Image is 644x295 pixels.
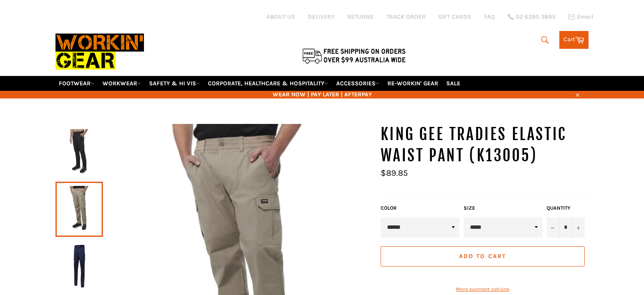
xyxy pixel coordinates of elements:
img: Workin Gear leaders in Workwear, Safety Boots, PPE, Uniforms. Australia's No.1 in Workwear [55,28,144,76]
a: CORPORATE, HEALTHCARE & HOSPITALITY [205,76,332,91]
span: 02 6280 5885 [516,14,556,20]
a: ACCESSORIES [333,76,383,91]
a: DELIVERY [308,13,334,21]
label: Size [464,205,542,212]
a: RE-WORKIN' GEAR [384,76,442,91]
img: Flat $9.95 shipping Australia wide [301,47,407,65]
label: Color [381,205,459,212]
a: GIFT CARDS [438,13,471,21]
label: Quantity [547,205,585,212]
a: RETURNS [347,13,373,21]
a: WORKWEAR [99,76,144,91]
button: Increase item quantity by one [572,217,585,238]
a: SALE [443,76,464,91]
a: 02 6280 5885 [508,14,556,20]
a: Cart [559,31,589,49]
button: Reduce item quantity by one [547,217,559,238]
span: Email [577,14,593,20]
span: $89.85 [381,168,408,178]
h1: KING GEE Tradies Elastic Waist Pant (K13005) [381,124,589,166]
img: KING GEE Tradies Elastic Waist Pant (K13005) - Workin' Gear [60,129,99,176]
a: FAQ [484,13,495,21]
a: TRACK ORDER [386,13,426,21]
a: Email [568,14,593,20]
span: WEAR NOW | PAY LATER | AFTERPAY [55,90,589,98]
a: More payment options [381,286,585,293]
a: ABOUT US [266,13,295,21]
button: Add to Cart [381,246,585,267]
a: SAFETY & HI VIS [146,76,203,91]
img: KING GEE Tradies Elastic Waist Pant (K13005) - Workin' Gear [60,243,99,289]
a: FOOTWEAR [55,76,98,91]
span: Add to Cart [459,253,506,260]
